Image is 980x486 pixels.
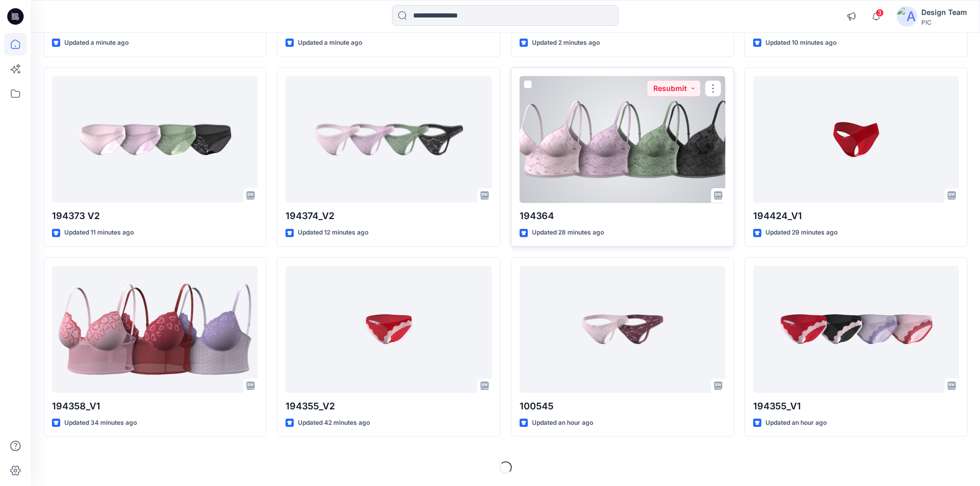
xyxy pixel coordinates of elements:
[765,418,827,428] p: Updated an hour ago
[64,227,134,238] p: Updated 11 minutes ago
[921,19,967,26] div: PIC
[286,76,491,203] a: 194374_V2
[52,76,258,203] a: 194373 V2
[286,399,491,413] p: 194355_V2
[520,266,725,393] a: 100545
[298,418,370,428] p: Updated 42 minutes ago
[520,209,725,223] p: 194364
[753,76,959,203] a: 194424_V1
[532,418,593,428] p: Updated an hour ago
[520,399,725,413] p: 100545
[921,6,967,19] div: Design Team
[753,266,959,393] a: 194355_V1
[753,399,959,413] p: 194355_V1
[876,9,884,17] span: 3
[64,38,129,48] p: Updated a minute ago
[298,38,362,48] p: Updated a minute ago
[286,209,491,223] p: 194374_V2
[52,266,258,393] a: 194358_V1
[765,227,838,238] p: Updated 29 minutes ago
[286,266,491,393] a: 194355_V2
[520,76,725,203] a: 194364
[52,209,258,223] p: 194373 V2
[532,227,604,238] p: Updated 28 minutes ago
[765,38,836,48] p: Updated 10 minutes ago
[532,38,600,48] p: Updated 2 minutes ago
[64,418,137,428] p: Updated 34 minutes ago
[897,6,917,27] img: avatar
[298,227,368,238] p: Updated 12 minutes ago
[753,209,959,223] p: 194424_V1
[52,399,258,413] p: 194358_V1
